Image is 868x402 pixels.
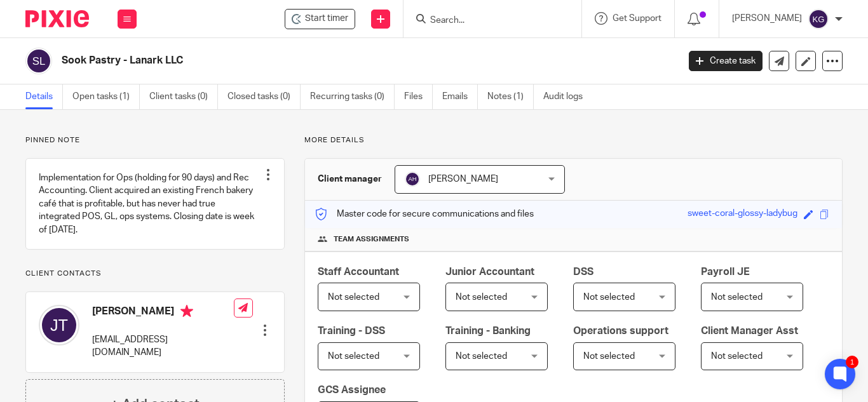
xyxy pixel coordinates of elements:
[25,269,285,279] p: Client contacts
[573,326,668,336] span: Operations support
[328,293,379,302] span: Not selected
[318,385,386,395] span: GCS Assignee
[305,12,348,25] span: Start timer
[25,135,285,145] p: Pinned note
[701,267,750,277] span: Payroll JE
[711,352,763,361] span: Not selected
[25,48,52,74] img: svg%3E
[25,10,89,27] img: Pixie
[711,293,763,302] span: Not selected
[732,12,802,25] p: [PERSON_NAME]
[92,305,234,321] h4: [PERSON_NAME]
[315,208,534,220] p: Master code for secure communications and files
[227,84,301,109] a: Closed tasks (0)
[405,171,420,187] img: svg%3E
[404,84,433,109] a: Files
[689,51,763,71] a: Create task
[328,352,379,361] span: Not selected
[456,293,507,302] span: Not selected
[846,356,858,368] div: 1
[613,14,661,23] span: Get Support
[72,84,140,109] a: Open tasks (1)
[285,9,355,29] div: Sook Pastry - Lanark LLC
[25,84,63,109] a: Details
[808,9,829,29] img: svg%3E
[62,54,548,67] h2: Sook Pastry - Lanark LLC
[310,84,395,109] a: Recurring tasks (0)
[334,234,409,245] span: Team assignments
[442,84,478,109] a: Emails
[701,326,798,336] span: Client Manager Asst
[180,305,193,318] i: Primary
[318,326,385,336] span: Training - DSS
[149,84,218,109] a: Client tasks (0)
[39,305,79,345] img: svg%3E
[445,326,531,336] span: Training - Banking
[428,175,498,184] span: [PERSON_NAME]
[583,293,635,302] span: Not selected
[543,84,592,109] a: Audit logs
[429,15,543,27] input: Search
[92,333,234,359] p: [EMAIL_ADDRESS][DOMAIN_NAME]
[583,352,635,361] span: Not selected
[318,267,399,277] span: Staff Accountant
[688,207,797,222] div: sweet-coral-glossy-ladybug
[318,173,382,185] h3: Client manager
[573,267,593,277] span: DSS
[445,267,534,277] span: Junior Accountant
[304,135,843,145] p: More details
[456,352,507,361] span: Not selected
[487,84,534,109] a: Notes (1)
